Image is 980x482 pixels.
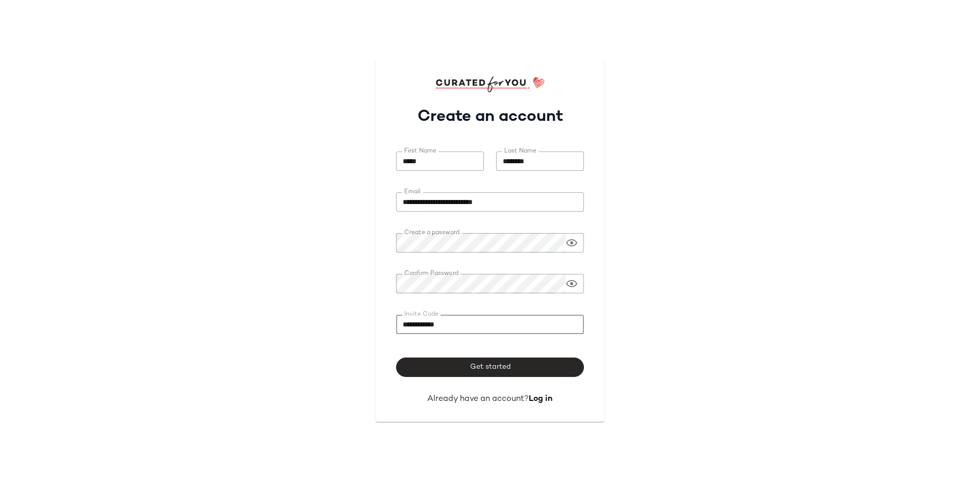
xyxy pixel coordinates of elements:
[396,358,584,377] button: Get started
[529,395,553,403] a: Log in
[435,77,545,92] img: cfy_login_logo.DGdB1djN.svg
[427,395,529,403] span: Already have an account?
[469,363,510,371] span: Get started
[396,92,584,135] h1: Create an account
